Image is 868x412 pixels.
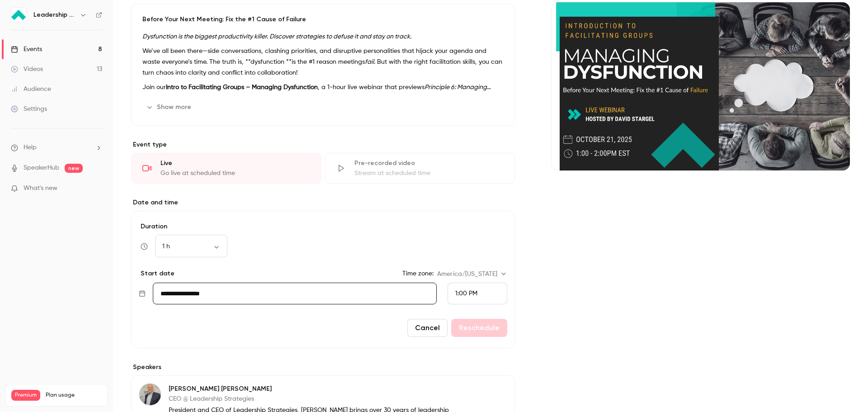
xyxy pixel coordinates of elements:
[142,15,504,24] p: Before Your Next Meeting: Fix the #1 Cause of Failure
[142,46,504,78] p: We’ve all been there—side conversations, clashing priorities, and disruptive personalities that h...
[11,104,47,114] div: Settings
[24,184,57,193] span: What's new
[325,153,515,184] div: Pre-recorded videoStream at scheduled time
[354,169,504,178] div: Stream at scheduled time
[448,283,507,304] div: From
[142,33,411,40] em: Dysfunction is the biggest productivity killer. Discover strategies to defuse it and stay on track.
[169,394,456,403] p: CEO @ Leadership Strategies
[24,163,59,173] a: SpeakerHub
[91,185,102,193] iframe: Noticeable Trigger
[46,392,102,399] span: Plan usage
[166,84,318,90] strong: Intro to Facilitating Groups – Managing Dysfunction
[11,8,26,22] img: Leadership Strategies - 2025 Webinars
[11,390,40,401] span: Premium
[142,100,197,114] button: Show more
[131,140,515,149] p: Event type
[437,270,507,279] div: America/[US_STATE]
[365,59,374,65] em: fail
[11,45,42,54] div: Events
[139,269,175,278] p: Start date
[139,222,507,231] label: Duration
[155,242,227,251] div: 1 h
[354,159,504,168] div: Pre-recorded video
[407,319,448,337] button: Cancel
[142,82,504,93] p: Join our , a 1-hour live webinar that previews from our world-renown training course, . You’ll le...
[11,143,102,152] li: help-dropdown-opener
[65,164,83,173] span: new
[11,65,43,74] div: Videos
[131,363,515,372] label: Speakers
[11,85,51,94] div: Audience
[455,290,477,297] span: 1:00 PM
[402,269,434,278] label: Time zone:
[131,153,321,184] div: LiveGo live at scheduled time
[33,10,76,19] h6: Leadership Strategies - 2025 Webinars
[160,159,310,168] div: Live
[139,384,161,405] img: David Stargel
[169,384,456,393] p: [PERSON_NAME] [PERSON_NAME]
[131,198,515,207] label: Date and time
[24,143,37,152] span: Help
[160,169,310,178] div: Go live at scheduled time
